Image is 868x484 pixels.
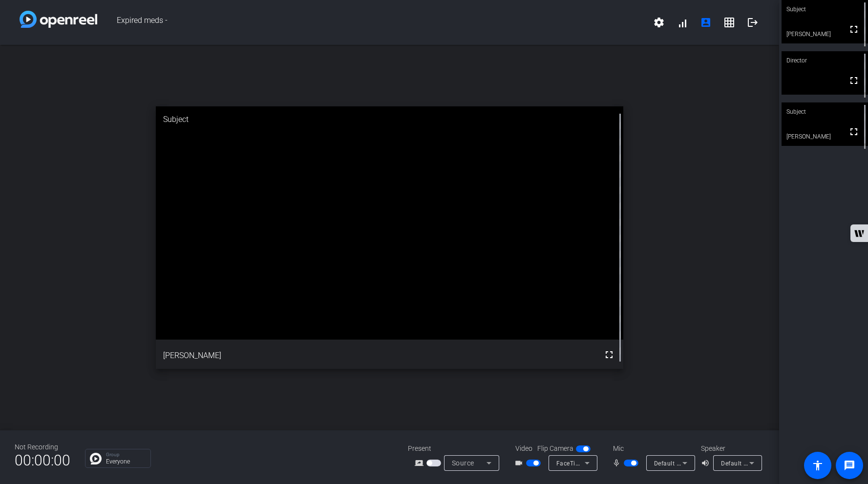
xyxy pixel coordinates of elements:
mat-icon: videocam_outline [514,457,526,469]
img: white-gradient.svg [20,11,97,28]
button: signal_cellular_alt [671,11,694,34]
div: Speaker [701,444,760,454]
mat-icon: fullscreen [848,75,860,86]
span: Default - AirPods [721,459,770,467]
mat-icon: fullscreen [848,23,860,35]
p: Everyone [106,459,146,464]
mat-icon: grid_on [723,17,735,28]
span: Source [452,459,474,467]
span: Default - AirPods [654,459,703,467]
span: FaceTime HD Camera (Built-in) (05ac:8514) [556,459,682,467]
mat-icon: screen_share_outline [415,457,426,469]
mat-icon: volume_up [701,457,713,469]
mat-icon: message [844,460,855,471]
div: Present [408,444,506,454]
mat-icon: logout [747,17,759,28]
mat-icon: mic_none [612,457,624,469]
img: Chat Icon [90,453,102,464]
div: Mic [603,444,701,454]
span: 00:00:00 [15,448,70,472]
mat-icon: account_box [700,17,712,28]
span: Video [515,444,532,454]
mat-icon: accessibility [812,460,824,471]
div: Subject [782,102,868,121]
p: Group [106,452,146,457]
mat-icon: fullscreen [848,126,860,138]
span: Expired meds - [97,11,647,34]
span: Flip Camera [537,444,573,454]
mat-icon: fullscreen [603,349,615,361]
mat-icon: settings [653,17,665,28]
div: Subject [156,106,623,133]
div: Director [782,51,868,70]
div: Not Recording [15,442,70,452]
